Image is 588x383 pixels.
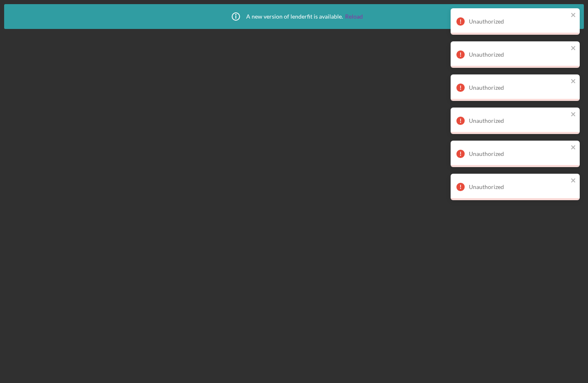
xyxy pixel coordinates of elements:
button: close [571,111,576,119]
a: Reload [345,13,363,20]
button: close [571,45,576,53]
div: Unauthorized [469,117,568,124]
div: A new version of lenderfit is available. [226,6,363,27]
div: Unauthorized [469,184,568,190]
div: Unauthorized [469,84,568,91]
button: close [571,78,576,86]
button: close [571,144,576,152]
button: close [571,12,576,19]
div: Unauthorized [469,51,568,58]
button: close [571,177,576,185]
div: Unauthorized [469,18,568,25]
div: Unauthorized [469,151,568,157]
